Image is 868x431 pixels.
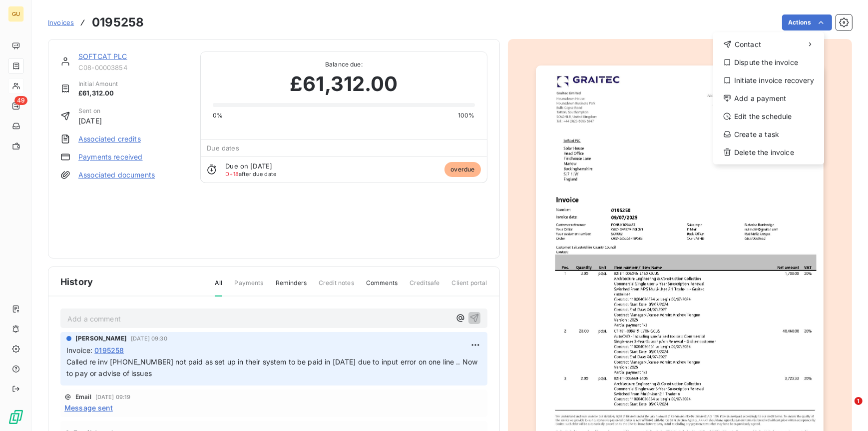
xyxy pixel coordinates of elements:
span: Contact [735,39,761,49]
div: Initiate invoice recovery [717,72,820,88]
div: Delete the invoice [717,144,820,160]
div: Add a payment [717,90,820,106]
div: Edit the schedule [717,108,820,124]
div: Create a task [717,126,820,142]
div: Actions [713,32,824,164]
iframe: Intercom live chat [834,397,858,421]
div: Dispute the invoice [717,54,820,70]
span: 1 [855,397,863,405]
